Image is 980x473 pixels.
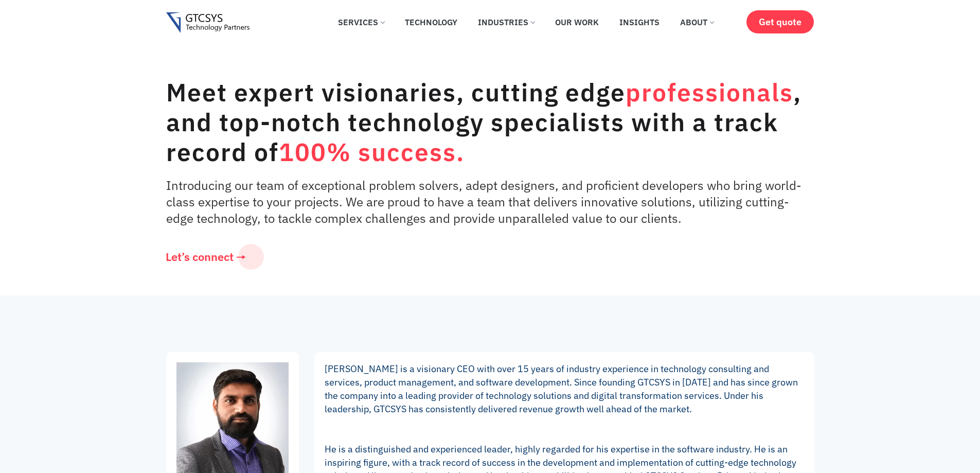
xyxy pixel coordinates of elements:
a: Let’s connect [151,244,264,270]
span: Let’s connect [166,251,234,262]
a: Our Work [547,11,607,33]
a: Technology [397,11,465,33]
span: Get quote [759,16,801,27]
a: About [672,11,721,33]
a: Insights [612,11,667,33]
span: 100% success. [279,136,465,168]
p: Introducing our team of exceptional problem solvers, adept designers, and proficient developers w... [166,177,809,226]
img: Gtcsys logo [166,12,250,33]
span: professionals [626,76,793,108]
a: Services [330,11,392,33]
div: Meet expert visionaries, cutting edge , and top-notch technology specialists with a track record of [166,77,809,167]
a: Get quote [746,10,814,33]
a: Industries [470,11,542,33]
